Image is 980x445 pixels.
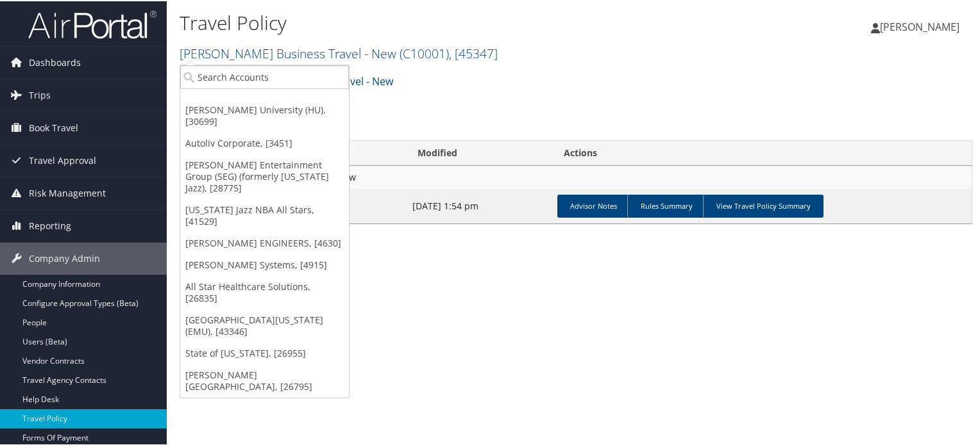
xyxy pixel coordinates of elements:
td: [PERSON_NAME] Business Travel - New [180,165,972,188]
th: Actions [552,140,972,165]
a: [PERSON_NAME] Systems, [4915] [180,253,349,275]
td: [DATE] 1:54 pm [406,188,552,222]
a: Autoliv Corporate, [3451] [180,131,349,153]
a: View Travel Policy Summary [703,193,824,216]
span: Travel Approval [29,143,96,175]
span: ( C10001 ) [400,44,449,61]
a: [PERSON_NAME] University (HU), [30699] [180,98,349,131]
a: Advisor Notes [557,193,630,216]
span: Book Travel [29,111,78,143]
img: airportal-logo.png [28,8,156,38]
span: [PERSON_NAME] [880,19,959,33]
h1: Travel Policy [180,8,708,35]
a: All Star Healthcare Solutions, [26835] [180,275,349,308]
span: Trips [29,78,51,110]
span: , [ 45347 ] [449,44,498,61]
span: Company Admin [29,241,100,273]
a: State of [US_STATE], [26955] [180,341,349,363]
a: [PERSON_NAME] ENGINEERS, [4630] [180,231,349,253]
span: Dashboards [29,45,81,77]
th: Modified: activate to sort column descending [406,140,552,165]
span: Risk Management [29,176,106,208]
a: [PERSON_NAME] Entertainment Group (SEG) (formerly [US_STATE] Jazz), [28775] [180,153,349,198]
span: Reporting [29,209,71,241]
a: [GEOGRAPHIC_DATA][US_STATE] (EMU), [43346] [180,308,349,341]
a: [PERSON_NAME][GEOGRAPHIC_DATA], [26795] [180,363,349,396]
a: [PERSON_NAME] Business Travel - New [180,44,498,61]
a: [US_STATE] Jazz NBA All Stars, [41529] [180,198,349,231]
a: [PERSON_NAME] [871,6,972,45]
input: Search Accounts [180,64,349,88]
a: Rules Summary [627,193,705,216]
